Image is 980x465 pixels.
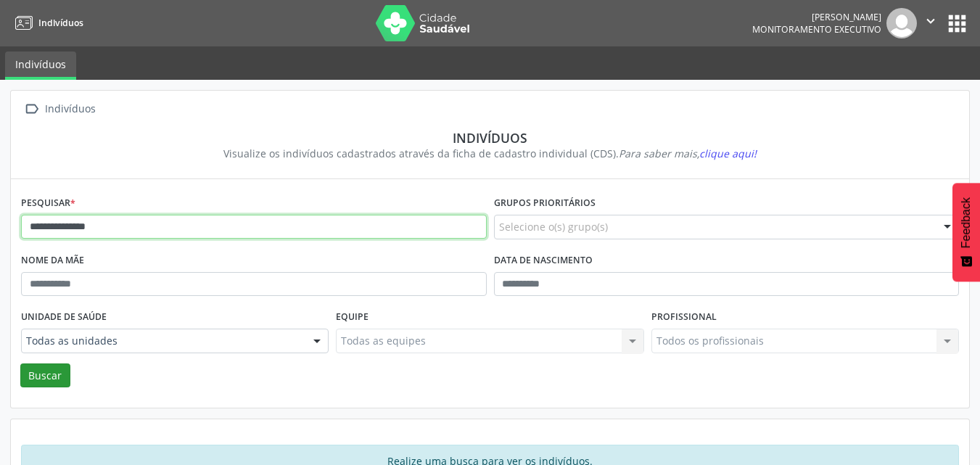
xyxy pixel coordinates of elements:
button: Buscar [20,363,70,388]
div: Visualize os indivíduos cadastrados através da ficha de cadastro individual (CDS). [31,146,949,161]
img: img [886,8,917,38]
label: Equipe [336,306,368,329]
div: Indivíduos [31,130,949,146]
a:  Indivíduos [21,99,98,120]
label: Unidade de saúde [21,306,107,329]
span: Todas as unidades [26,334,299,348]
span: Indivíduos [38,17,83,29]
div: Indivíduos [42,99,98,120]
label: Nome da mãe [21,250,84,272]
span: Feedback [960,197,973,248]
i:  [21,99,42,120]
button:  [917,8,944,38]
span: Monitoramento Executivo [752,23,881,36]
label: Pesquisar [21,192,75,215]
i:  [923,13,939,29]
a: Indivíduos [5,52,76,80]
label: Data de nascimento [494,250,593,272]
span: clique aqui! [699,147,757,160]
button: Feedback - Mostrar pesquisa [952,183,980,281]
button: apps [944,11,970,36]
a: Indivíduos [10,11,83,35]
div: [PERSON_NAME] [752,11,881,23]
span: Selecione o(s) grupo(s) [499,219,608,234]
label: Profissional [651,306,717,329]
label: Grupos prioritários [494,192,596,215]
i: Para saber mais, [619,147,757,160]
